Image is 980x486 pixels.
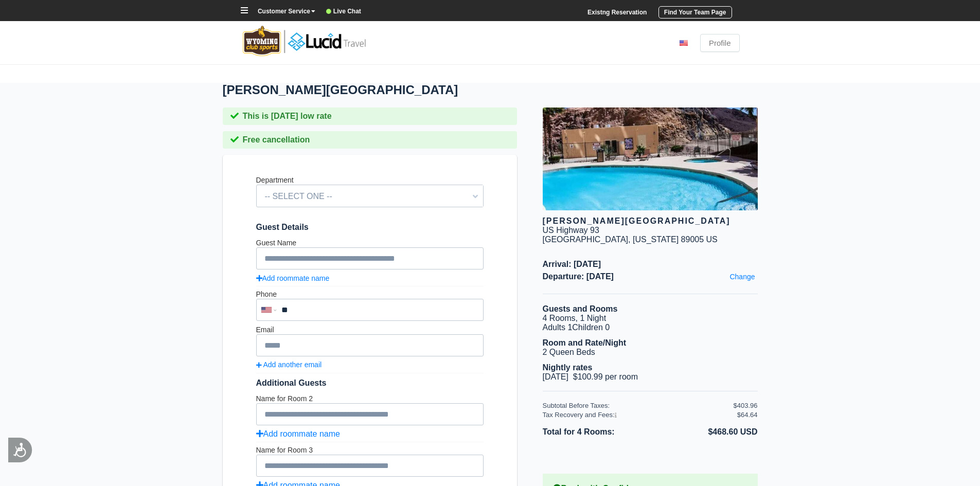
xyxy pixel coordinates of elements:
span: [GEOGRAPHIC_DATA], [543,235,631,244]
span: [DATE] $100.99 per room [543,372,638,381]
div: Additional Guests [256,379,484,388]
span: Children 0 [572,323,610,332]
label: Phone [256,290,277,298]
div: United States: +1 [257,300,279,320]
a: Add another email [256,361,484,369]
li: $468.60 USD [650,425,758,439]
div: US Highway 93 [543,226,599,235]
span: [US_STATE] [633,235,679,244]
div: $403.96 [734,402,758,409]
a: Add roommate name [256,429,340,438]
b: Find Your Team Page [664,9,726,16]
a: Change [727,270,757,283]
img: hotel image [543,107,758,210]
li: Total for 4 Rooms: [543,425,650,439]
label: Name for Room 2 [256,394,313,403]
b: Room and Rate/Night [543,338,627,347]
div: [PERSON_NAME][GEOGRAPHIC_DATA] [543,217,758,226]
span: Departure: [DATE] [543,272,758,281]
b: Customer Service [258,8,316,15]
span: Arrival: [DATE] [543,260,758,269]
span: -- SELECT ONE -- [257,188,483,205]
li: Adults 1 [543,323,758,332]
div: Tax Recovery and Fees: [543,411,734,419]
li: [PHONE_NUMBER] [593,39,667,48]
b: Live Chat [333,8,361,15]
div: Free cancellation [223,131,517,149]
label: Name for Room 3 [256,446,313,454]
b: Nightly rates [543,363,593,372]
div: $64.64 [737,411,758,419]
span: 89005 [681,235,704,244]
b: Guests and Rooms [543,304,618,313]
a: Existng Reservation [587,9,647,16]
a: Add roommate name [256,274,330,282]
img: Screen-Shot-2018-05-07-at-2.36.21-PM.png [241,24,370,60]
h1: [PERSON_NAME][GEOGRAPHIC_DATA] [223,83,543,97]
span: US [706,235,718,244]
div: Subtotal Before Taxes: [543,402,734,409]
li: 4 Rooms, 1 Night [543,314,758,323]
a: Profile [700,34,740,52]
a: Find Your Team Page [658,6,732,19]
label: Guest Name [256,239,297,247]
div: This is [DATE] low rate [223,107,517,125]
li: 2 Queen Beds [543,348,758,357]
label: Department [256,176,294,184]
span: Guest Details [256,223,484,232]
label: Email [256,326,274,334]
a: Live Chat [326,8,361,15]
